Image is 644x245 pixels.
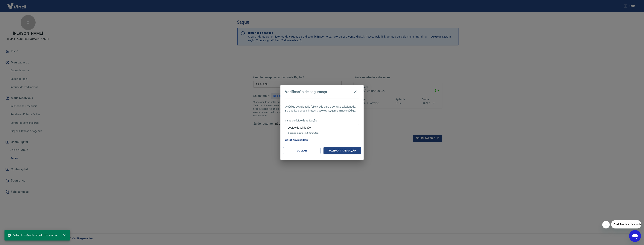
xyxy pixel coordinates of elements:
button: close [60,231,69,239]
h4: Verificação de segurança [285,90,327,94]
iframe: Fechar mensagem [602,221,610,228]
span: Código de verificação enviado com sucesso. [7,233,57,237]
p: Insira o código de validação [285,119,359,123]
p: O código de validação foi enviado para o contato selecionado. Ele é válido por 03 minutos. Caso e... [285,105,359,113]
button: Gerar novo código [283,136,309,143]
button: Voltar [283,147,321,154]
button: Validar transação [323,147,361,154]
iframe: Botão para abrir a janela de mensagens [629,230,641,242]
iframe: Mensagem da empresa [611,220,641,228]
p: O código expira em 03 minutos. [288,132,356,134]
span: Olá! Precisa de ajuda? [2,3,31,6]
